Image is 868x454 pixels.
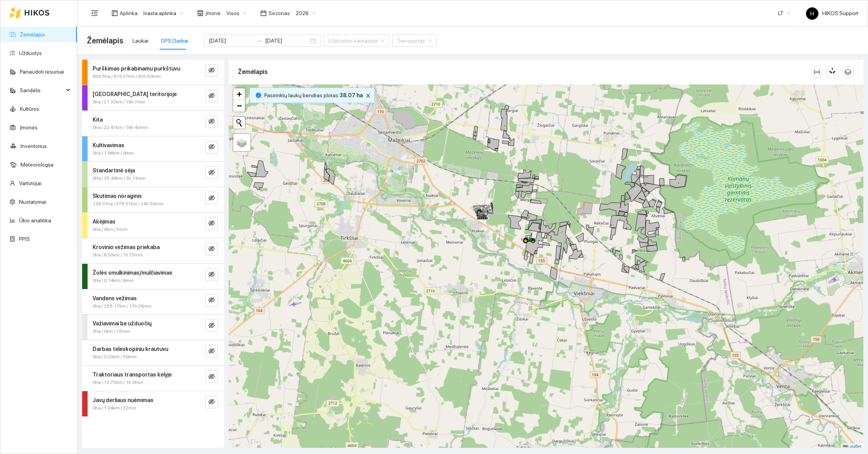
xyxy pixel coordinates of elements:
[205,217,218,230] button: eye-invisible
[208,348,215,355] span: eye-invisible
[87,5,102,21] button: menu-fold
[20,83,64,98] span: Sandėlis
[93,200,163,208] span: 138.01ha / 378.57km / 24h 30min
[161,36,188,45] div: GPS Darbai
[237,101,242,110] span: −
[93,124,148,131] span: 0ha / 22.47km / 16h 43min
[205,64,218,77] button: eye-invisible
[82,111,224,136] div: Kita0ha / 22.47km / 16h 43mineye-invisible
[19,217,51,224] a: Ūkio analitika
[143,7,183,19] span: Ivasta aplinka
[82,340,224,365] div: Darbas teleskopiniu krautuvu0ha / 0.23km / 59mineye-invisible
[197,10,203,16] span: shop
[21,162,53,168] a: Meteorologija
[205,370,218,383] button: eye-invisible
[205,115,218,128] button: eye-invisible
[93,353,137,361] span: 0ha / 0.23km / 59min
[233,134,250,151] a: Layers
[208,118,215,126] span: eye-invisible
[233,117,245,129] button: Initiate a new search
[93,346,168,352] strong: Darbas teleskopiniu krautuvu
[93,251,143,259] span: 0ha / 8.03km / 1h 13min
[264,91,363,100] span: Pasirinktų laukų bendras plotas :
[205,243,218,255] button: eye-invisible
[806,10,858,16] span: HIKOS Support
[93,98,145,106] span: 0ha / 21.32km / 19h 7min
[209,36,253,45] input: Pradžios data
[82,238,224,263] div: Krovinio vežimas priekaba0ha / 8.03km / 1h 13mineye-invisible
[19,50,42,56] a: Užduotys
[265,36,309,45] input: Pabaigos data
[93,73,161,80] span: 839.5ha / 619.27km / 42h 50min
[296,7,316,19] span: 2026
[19,180,41,186] a: Vartotojai
[93,404,136,412] span: 0ha / 1.04km / 32min
[93,397,153,403] strong: Javų derliaus nuėmimas
[233,88,245,100] a: Zoom in
[208,399,215,406] span: eye-invisible
[93,175,146,182] span: 0ha / 35.49km / 3h 13min
[82,366,224,391] div: Traktoriaus transportas kelyje0ha / 13.75km / 1h 9mineye-invisible
[82,60,224,85] div: Purškimas prikabinamu purkštuvu839.5ha / 619.27km / 42h 50mineye-invisible
[208,220,215,227] span: eye-invisible
[93,226,127,233] span: 0ha / 0km / 5min
[93,167,135,174] strong: Standartinė sėja
[93,244,160,250] strong: Krovinio vežimas priekaba
[269,9,291,17] span: Sezonas :
[93,65,180,72] strong: Purškimas prikabinamu purkštuvu
[364,93,372,98] span: close
[208,322,215,330] span: eye-invisible
[93,303,152,310] span: 0ha / 255.17km / 17h 26min
[208,195,215,202] span: eye-invisible
[93,193,142,199] strong: Skutimas noraginis
[843,444,861,449] a: Leaflet
[205,9,222,17] span: Įmonė :
[19,199,46,205] a: Nustatymai
[82,213,224,238] div: Akėjimas0ha / 0km / 5mineye-invisible
[93,277,134,284] span: 0ha / 0.14km / 4min
[93,371,172,378] strong: Traktoriaus transportas kelyje
[93,328,130,335] span: 0ha / 0km / 15min
[256,93,261,98] span: info-circle
[93,218,115,225] strong: Akėjimas
[93,91,177,97] strong: [GEOGRAPHIC_DATA] teritorijoje
[93,142,124,148] strong: Kultivavimas
[205,90,218,102] button: eye-invisible
[133,36,148,45] div: Laukai
[82,289,224,315] div: Vandens vežimas0ha / 255.17km / 17h 26mineye-invisible
[208,67,215,74] span: eye-invisible
[93,270,172,276] strong: Žolės smulkinimas/mulčiavimas
[811,69,823,75] span: column-width
[93,150,134,157] span: 0ha / 1.66km / 9min
[208,93,215,100] span: eye-invisible
[208,169,215,177] span: eye-invisible
[93,379,143,386] span: 0ha / 13.75km / 1h 9min
[238,61,811,83] div: Žemėlapis
[20,124,38,131] a: Įmonės
[93,295,137,301] strong: Vandens vežimas
[256,38,262,44] span: swap-right
[82,162,224,187] div: Standartinė sėja0ha / 35.49km / 3h 13mineye-invisible
[205,192,218,204] button: eye-invisible
[91,10,98,17] span: menu-fold
[112,10,118,16] span: layout
[208,246,215,253] span: eye-invisible
[205,294,218,306] button: eye-invisible
[82,264,224,289] div: Žolės smulkinimas/mulčiavimas0ha / 0.14km / 4mineye-invisible
[82,187,224,212] div: Skutimas noraginis138.01ha / 378.57km / 24h 30mineye-invisible
[810,7,814,20] span: H
[339,92,363,98] b: 38.07 ha
[205,141,218,153] button: eye-invisible
[208,373,215,381] span: eye-invisible
[21,143,47,149] a: Inventorius
[205,166,218,179] button: eye-invisible
[205,268,218,281] button: eye-invisible
[82,85,224,110] div: [GEOGRAPHIC_DATA] teritorijoje0ha / 21.32km / 19h 7mineye-invisible
[233,100,245,112] a: Zoom out
[82,315,224,340] div: Važiavimai be užduočių0ha / 0km / 15mineye-invisible
[20,31,45,38] a: Žemėlapis
[87,34,123,47] span: Žemėlapis
[19,236,30,242] a: PPIS
[93,320,152,327] strong: Važiavimai be užduočių
[82,136,224,162] div: Kultivavimas0ha / 1.66km / 9mineye-invisible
